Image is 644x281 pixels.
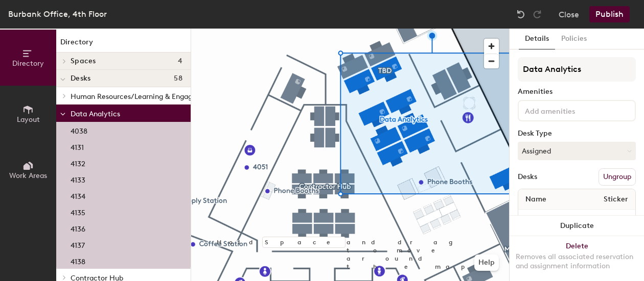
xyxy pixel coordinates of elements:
span: Spaces [71,57,96,65]
p: 4135 [71,206,85,217]
div: Removes all associated reservation and assignment information [516,252,638,271]
span: Data Analytics [71,110,120,118]
img: Redo [532,9,542,19]
p: 4136 [71,222,85,234]
button: Ungroup [599,168,636,186]
p: 4133 [71,173,85,185]
button: Policies [555,29,593,49]
div: Desks [518,173,537,181]
span: Sticker [599,190,633,209]
h1: Directory [56,37,191,53]
div: Amenities [518,88,636,96]
button: Details [519,29,555,49]
span: Name [520,190,551,209]
p: 4138 [71,254,85,266]
span: Human Resources/Learning & Engagement [71,92,214,101]
button: DeleteRemoves all associated reservation and assignment information [510,236,644,281]
span: 115756 [582,214,633,225]
p: 4137 [71,238,85,250]
input: Unnamed desk [520,213,582,227]
span: Desks [71,74,90,83]
button: Publish [589,6,630,22]
p: 4131 [71,140,84,152]
span: 58 [174,74,182,83]
span: Directory [12,59,44,68]
div: Burbank Office, 4th Floor [8,8,107,20]
input: Add amenities [523,104,615,116]
button: Close [559,6,579,22]
button: Duplicate [510,216,644,236]
span: 4 [178,57,182,65]
button: Assigned [518,142,636,160]
p: 4132 [71,157,85,168]
p: 4134 [71,189,85,201]
span: Work Areas [9,171,47,180]
span: Layout [17,115,40,124]
button: Help [474,254,499,271]
p: 4038 [71,124,87,136]
img: Undo [516,9,526,19]
div: Desk Type [518,130,636,138]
